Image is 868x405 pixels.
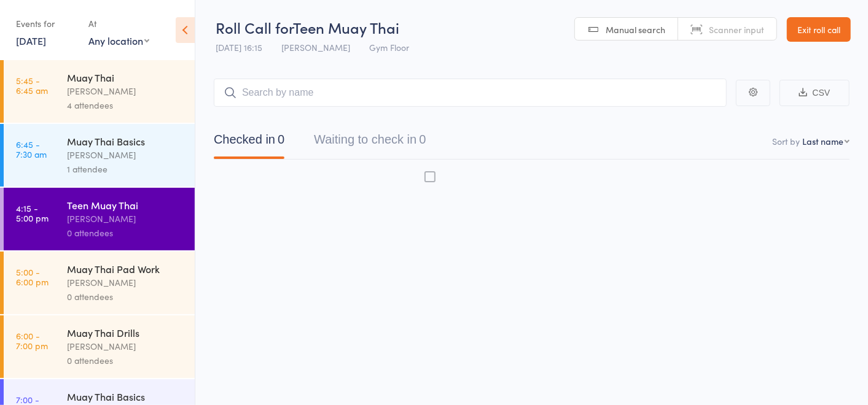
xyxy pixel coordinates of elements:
div: [PERSON_NAME] [67,276,184,290]
div: [PERSON_NAME] [67,212,184,226]
a: 4:15 -5:00 pmTeen Muay Thai[PERSON_NAME]0 attendees [4,188,195,250]
a: Exit roll call [787,17,851,42]
div: [PERSON_NAME] [67,148,184,162]
span: [DATE] 16:15 [216,41,262,53]
button: CSV [780,80,850,106]
div: 0 [419,133,426,146]
div: 4 attendees [67,98,184,112]
div: 1 attendee [67,162,184,176]
div: Muay Thai Pad Work [67,262,184,276]
time: 5:45 - 6:45 am [16,75,48,95]
a: 6:00 -7:00 pmMuay Thai Drills[PERSON_NAME]0 attendees [4,315,195,378]
span: Scanner input [709,23,764,36]
div: At [88,13,149,34]
div: 0 attendees [67,226,184,240]
div: Muay Thai Drills [67,326,184,339]
time: 5:00 - 6:00 pm [16,267,49,287]
time: 4:15 - 5:00 pm [16,203,49,223]
button: Waiting to check in0 [314,126,426,159]
div: 0 [278,133,284,146]
div: Teen Muay Thai [67,198,184,212]
div: Muay Thai [67,71,184,84]
span: Gym Floor [369,41,409,53]
time: 6:45 - 7:30 am [16,139,47,159]
time: 6:00 - 7:00 pm [16,331,48,350]
div: 0 attendees [67,290,184,304]
span: [PERSON_NAME] [281,41,350,53]
label: Sort by [772,135,800,147]
span: Manual search [606,23,665,36]
div: [PERSON_NAME] [67,339,184,353]
span: Teen Muay Thai [293,17,399,37]
input: Search by name [214,79,727,107]
a: 5:45 -6:45 amMuay Thai[PERSON_NAME]4 attendees [4,60,195,123]
button: Checked in0 [214,126,284,159]
div: Last name [802,135,843,147]
div: Any location [88,34,149,47]
a: [DATE] [16,34,46,47]
a: 6:45 -7:30 amMuay Thai Basics[PERSON_NAME]1 attendee [4,124,195,187]
a: 5:00 -6:00 pmMuay Thai Pad Work[PERSON_NAME]0 attendees [4,252,195,314]
div: Muay Thai Basics [67,390,184,403]
span: Roll Call for [216,17,293,37]
div: Events for [16,13,76,34]
div: 0 attendees [67,353,184,368]
div: [PERSON_NAME] [67,84,184,98]
div: Muay Thai Basics [67,134,184,148]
